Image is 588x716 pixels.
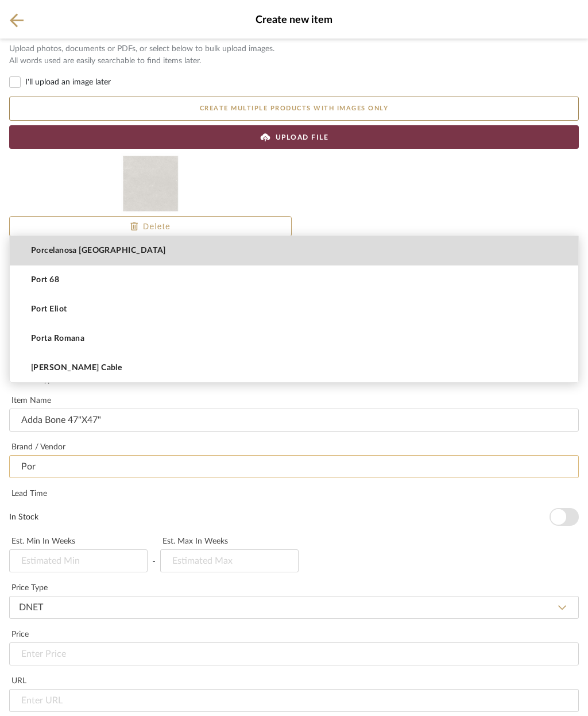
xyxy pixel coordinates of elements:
span: Port 68 [31,275,59,285]
span: [PERSON_NAME] Cable [31,363,122,373]
span: UPLOAD FILE [276,132,329,143]
div: Upload photos, documents or PDFs, or select below to bulk upload images. All words used are easil... [9,43,579,67]
div: Brand / Vendor [9,441,579,453]
div: Est. Min in Weeks [9,536,148,547]
div: Price Type [9,582,579,594]
div: Price [9,629,579,640]
span: Port Eliot [31,305,67,314]
div: URL [9,675,579,687]
div: Lead Time [9,488,579,499]
input: Enter URL [9,689,579,712]
input: Enter Price [9,642,579,665]
input: Enter Name [9,409,579,432]
input: Estimated Max [160,549,299,572]
span: Porcelanosa [GEOGRAPHIC_DATA] [31,246,166,256]
input: Unknown [9,455,579,478]
div: Est. Max in Weeks [160,536,299,547]
label: In Stock [9,511,550,523]
div: Item name [9,395,579,406]
span: Create new item [9,6,579,36]
div: - [152,555,156,568]
input: Estimated Min [9,549,148,572]
label: I'll upload an image later [25,76,111,88]
button: Create multiple products with images only [9,97,579,121]
button: Delete [9,216,292,237]
span: Porta Romana [31,334,84,344]
span: Delete [130,221,171,233]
